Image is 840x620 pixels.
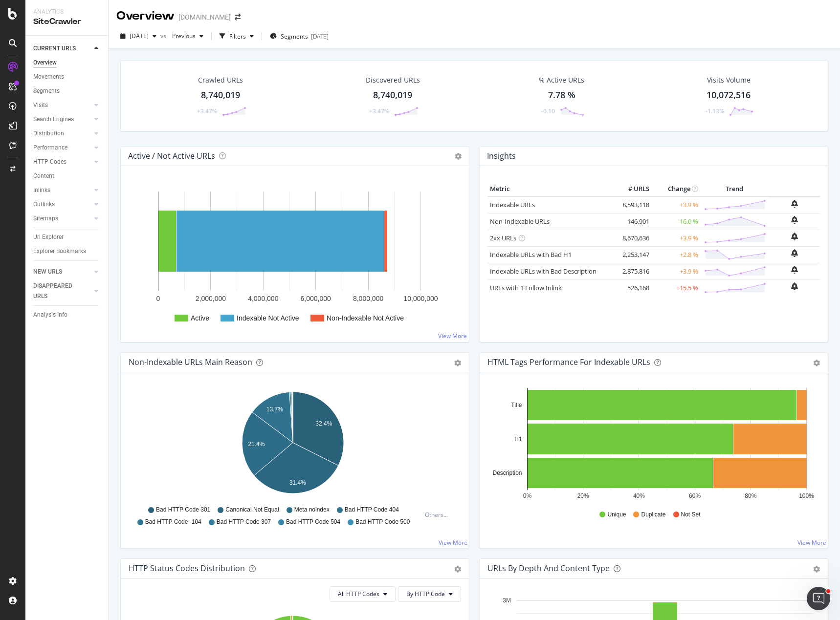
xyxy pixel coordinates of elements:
[369,107,389,115] div: +3.47%
[33,128,91,139] a: Distribution
[178,12,231,22] div: [DOMAIN_NAME]
[398,586,461,602] button: By HTTP Code
[156,295,160,302] text: 0
[438,332,467,340] a: View More
[641,511,665,519] span: Duplicate
[129,388,458,501] svg: A chart.
[707,89,751,102] div: 10,072,516
[33,310,101,320] a: Analysis Info
[33,281,91,301] a: DISAPPEARED URLS
[281,32,308,41] span: Segments
[425,511,452,519] div: Others...
[652,263,701,279] td: +3.9 %
[541,107,555,115] div: -0.10
[406,590,445,598] span: By HTTP Code
[791,266,798,274] div: bell-plus
[266,28,332,44] button: Segments[DATE]
[191,314,209,322] text: Active
[338,590,379,598] span: All HTTP Codes
[168,32,196,40] span: Previous
[490,250,572,259] a: Indexable URLs with Bad H1
[216,28,258,44] button: Filters
[33,171,101,181] a: Content
[160,32,168,40] span: vs
[652,230,701,246] td: +3.9 %
[33,199,55,210] div: Outlinks
[455,153,462,160] i: Options
[613,279,652,296] td: 526,168
[33,232,64,242] div: Url Explorer
[248,440,265,447] text: 21.4%
[454,566,461,573] div: gear
[327,314,404,322] text: Non-Indexable Not Active
[33,86,60,96] div: Segments
[235,14,241,21] div: arrow-right-arrow-left
[689,492,701,499] text: 60%
[128,150,215,163] h4: Active / Not Active URLs
[791,216,798,224] div: bell-plus
[168,28,207,44] button: Previous
[707,75,751,85] div: Visits Volume
[33,43,91,54] a: CURRENT URLS
[225,506,279,514] span: Canonical Not Equal
[330,586,396,602] button: All HTTP Codes
[813,566,820,573] div: gear
[33,246,101,257] a: Explorer Bookmarks
[33,267,62,277] div: NEW URLS
[33,100,91,110] a: Visits
[33,72,101,82] a: Movements
[33,58,57,68] div: Overview
[33,8,100,16] div: Analytics
[490,200,535,209] a: Indexable URLs
[217,518,271,526] span: Bad HTTP Code 307
[613,182,652,196] th: # URLS
[229,32,246,41] div: Filters
[33,281,83,301] div: DISAPPEARED URLS
[548,89,575,102] div: 7.78 %
[613,263,652,279] td: 2,875,816
[681,511,701,519] span: Not Set
[33,185,91,195] a: Inlinks
[633,492,645,499] text: 40%
[33,43,76,54] div: CURRENT URLS
[237,314,299,322] text: Indexable Not Active
[116,28,160,44] button: [DATE]
[33,16,100,27] div: SiteCrawler
[130,32,149,40] span: 2025 Aug. 22nd
[196,295,226,302] text: 2,000,000
[490,283,562,292] a: URLs with 1 Follow Inlink
[577,492,589,499] text: 20%
[487,388,817,501] svg: A chart.
[366,75,420,85] div: Discovered URLs
[198,75,243,85] div: Crawled URLs
[490,267,597,276] a: Indexable URLs with Bad Description
[511,402,522,408] text: Title
[745,492,756,499] text: 80%
[33,143,91,153] a: Performance
[345,506,399,514] span: Bad HTTP Code 404
[706,107,724,115] div: -1.13%
[613,196,652,214] td: 8,593,118
[248,295,278,302] text: 4,000,000
[487,563,610,573] div: URLs by Depth and Content Type
[33,100,48,110] div: Visits
[503,597,511,604] text: 3M
[607,511,626,519] span: Unique
[129,563,245,573] div: HTTP Status Codes Distribution
[156,506,210,514] span: Bad HTTP Code 301
[813,360,820,366] div: gear
[523,492,532,499] text: 0%
[799,492,814,499] text: 100%
[289,479,306,486] text: 31.4%
[129,182,458,334] svg: A chart.
[33,246,86,257] div: Explorer Bookmarks
[539,75,584,85] div: % Active URLs
[613,230,652,246] td: 8,670,636
[701,182,769,196] th: Trend
[33,310,67,320] div: Analysis Info
[33,157,91,167] a: HTTP Codes
[492,470,522,476] text: Description
[315,420,332,427] text: 32.4%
